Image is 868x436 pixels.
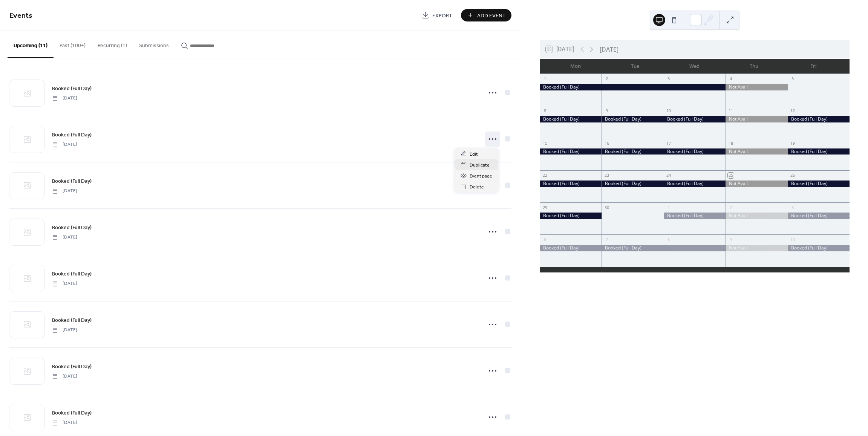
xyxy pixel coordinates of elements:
div: Not Avail [726,213,787,219]
div: Booked (Full Day) [540,245,602,251]
div: Booked (Full Day) [788,116,850,122]
div: 9 [604,108,609,114]
span: [DATE] [52,327,77,334]
div: 26 [790,173,796,178]
span: Booked (Full Day) [52,363,92,371]
a: Booked (Full Day) [52,130,92,139]
div: 10 [790,237,796,242]
div: Booked (Full Day) [664,116,726,122]
span: [DATE] [52,419,77,426]
div: Wed [665,59,724,74]
div: 18 [728,140,733,146]
div: Booked (Full Day) [602,245,726,251]
div: Mon [546,59,605,74]
div: 9 [728,237,733,242]
button: Add Event [461,9,511,21]
span: [DATE] [52,280,77,287]
span: Booked (Full Day) [52,270,92,278]
button: Recurring (1) [92,31,133,57]
div: Booked (Full Day) [602,116,663,122]
span: Edit [470,150,478,158]
span: Booked (Full Day) [52,409,92,417]
a: Booked (Full Day) [52,269,92,278]
div: Thu [724,59,784,74]
div: Fri [784,59,844,74]
div: 8 [666,237,672,242]
div: Booked (Full Day) [788,148,850,155]
a: Booked (Full Day) [52,223,92,232]
span: Export [432,12,452,20]
span: [DATE] [52,234,77,241]
span: [DATE] [52,188,77,194]
div: 5 [790,76,796,82]
button: Past (100+) [54,31,92,57]
div: 23 [604,173,609,178]
a: Booked (Full Day) [52,84,92,93]
div: Booked (Full Day) [540,213,602,219]
div: Booked (Full Day) [540,148,602,155]
div: 1 [666,205,672,210]
div: 29 [542,205,548,210]
button: Submissions [133,31,175,57]
div: 2 [604,76,609,82]
div: Not Avail [726,245,787,251]
div: 24 [666,173,672,178]
div: [DATE] [600,45,618,54]
span: Booked (Full Day) [52,224,92,232]
div: Not Avail [726,148,787,155]
div: 19 [790,140,796,146]
span: Events [9,8,32,23]
a: Export [416,9,458,21]
span: Booked (Full Day) [52,177,92,185]
span: Booked (Full Day) [52,131,92,139]
div: Booked (Full Day) [540,116,602,122]
div: Booked (Full Day) [664,213,726,219]
a: Booked (Full Day) [52,362,92,371]
div: 30 [604,205,609,210]
div: Booked (Full Day) [664,148,726,155]
button: Upcoming (11) [8,31,54,58]
div: 22 [542,173,548,178]
div: Tue [605,59,665,74]
div: 11 [728,108,733,114]
div: 16 [604,140,609,146]
span: Duplicate [470,161,490,169]
div: 1 [542,76,548,82]
a: Booked (Full Day) [52,177,92,185]
div: Not Avail [726,181,787,187]
div: Booked (Full Day) [540,181,602,187]
div: Booked (Full Day) [602,181,663,187]
div: 6 [542,237,548,242]
div: 7 [604,237,609,242]
div: 4 [728,76,733,82]
span: Event page [470,172,492,180]
div: Booked (Full Day) [540,84,726,90]
div: 25 [728,173,733,178]
div: 10 [666,108,672,114]
div: Booked (Full Day) [788,181,850,187]
div: Not Avail [726,84,787,90]
a: Booked (Full Day) [52,408,92,417]
div: 12 [790,108,796,114]
div: Booked (Full Day) [788,213,850,219]
div: Booked (Full Day) [788,245,850,251]
span: [DATE] [52,373,77,380]
div: 2 [728,205,733,210]
div: Not Avail [726,116,787,122]
span: Booked (Full Day) [52,85,92,93]
span: Booked (Full Day) [52,317,92,324]
div: 3 [790,205,796,210]
div: 17 [666,140,672,146]
div: 3 [666,76,672,82]
span: Add Event [477,12,506,20]
span: [DATE] [52,95,77,102]
div: 15 [542,140,548,146]
div: Booked (Full Day) [602,148,663,155]
span: Delete [470,183,484,191]
a: Booked (Full Day) [52,316,92,324]
span: [DATE] [52,141,77,148]
div: 8 [542,108,548,114]
div: Booked (Full Day) [664,181,726,187]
